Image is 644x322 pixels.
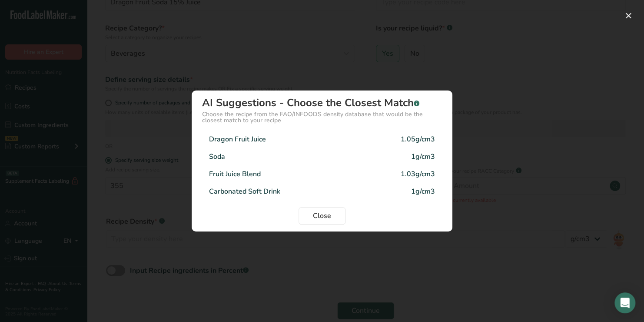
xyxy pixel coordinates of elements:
div: 1g/cm3 [411,151,435,162]
div: Open Intercom Messenger [614,292,635,313]
div: Soda [209,151,225,162]
div: 1g/cm3 [411,186,435,197]
div: 1.03g/cm3 [401,169,435,179]
button: Close [299,207,345,225]
span: Close [313,211,331,221]
div: Carbonated Soft Drink [209,186,280,197]
div: Fruit Juice Blend [209,169,261,179]
div: AI Suggestions - Choose the Closest Match [202,97,442,108]
div: Dragon Fruit Juice [209,134,266,144]
div: Choose the recipe from the FAO/INFOODS density database that would be the closest match to your r... [202,111,442,124]
div: 1.05g/cm3 [401,134,435,144]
